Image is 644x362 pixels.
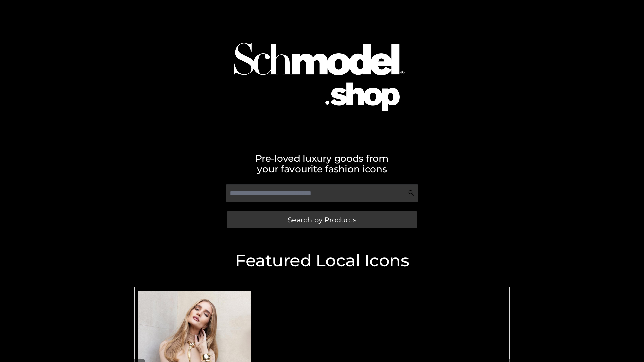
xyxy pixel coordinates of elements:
h2: Featured Local Icons​ [131,252,513,269]
h2: Pre-loved luxury goods from your favourite fashion icons [131,153,513,174]
span: Search by Products [288,216,356,223]
a: Search by Products [227,211,417,228]
img: Search Icon [408,190,415,196]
